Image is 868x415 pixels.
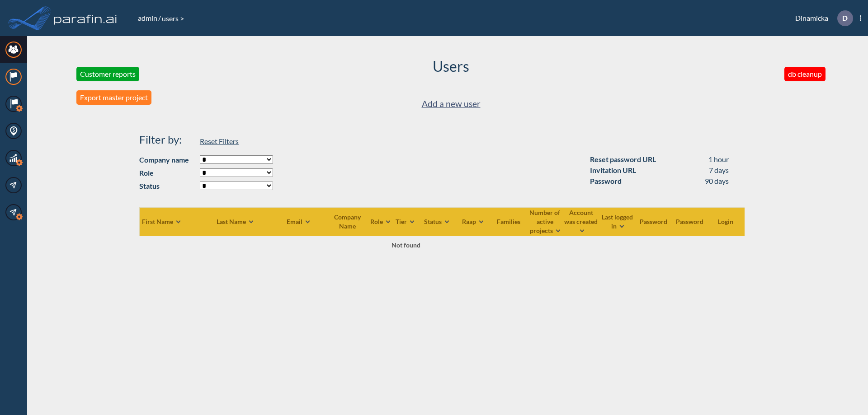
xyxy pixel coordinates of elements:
[327,207,370,236] th: Company Name
[76,67,139,81] button: Customer reports
[139,133,195,146] h4: Filter by:
[455,207,491,236] th: Raap
[52,9,119,27] img: logo
[139,236,672,254] td: Not found
[422,97,481,112] a: Add a new user
[564,207,600,236] th: Account was created
[200,137,239,145] span: Reset Filters
[709,165,729,176] div: 7 days
[419,207,455,236] th: Status
[139,207,216,236] th: First Name
[139,168,195,178] strong: Role
[590,165,636,176] div: Invitation URL
[782,10,861,26] div: Dinamicka
[161,14,185,23] span: users >
[137,13,161,23] li: /
[528,207,564,236] th: Number of active projects
[433,58,469,75] h2: Users
[636,207,672,236] th: Password
[784,67,826,81] button: db cleanup
[672,207,708,236] th: Password
[708,154,729,165] div: 1 hour
[370,207,392,236] th: Role
[708,207,745,236] th: Login
[216,207,270,236] th: Last Name
[270,207,327,236] th: Email
[137,14,158,22] a: admin
[491,207,528,236] th: Families
[600,207,636,236] th: Last logged in
[705,176,729,187] div: 90 days
[590,176,622,187] div: Password
[139,181,195,191] strong: Status
[590,154,656,165] div: Reset password URL
[139,154,195,165] strong: Company name
[392,207,419,236] th: Tier
[76,90,151,105] button: Export master project
[842,14,848,22] p: D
